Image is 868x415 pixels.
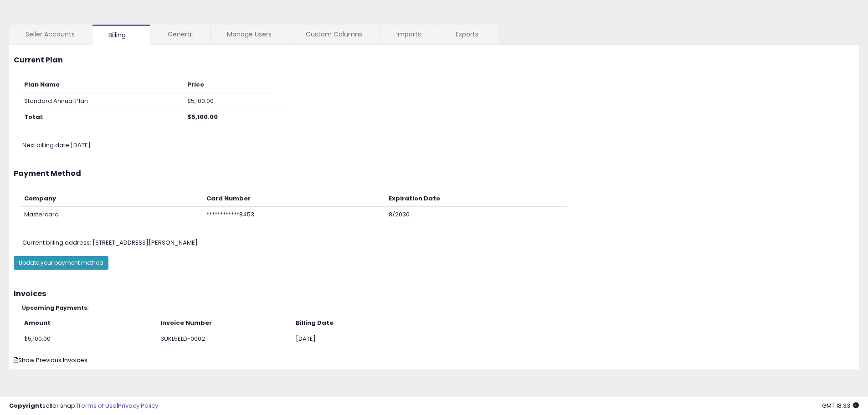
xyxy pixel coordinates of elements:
[21,331,157,347] td: $5,100.00
[157,315,292,331] th: Invoice Number
[14,356,87,364] span: Show Previous Invoices
[21,77,184,93] th: Plan Name
[14,169,854,178] h3: Payment Method
[292,315,427,331] th: Billing Date
[21,207,203,223] td: Mastercard
[118,401,158,410] a: Privacy Policy
[22,238,91,247] span: Current billing address:
[151,25,209,44] a: General
[14,56,854,64] h3: Current Plan
[292,331,427,347] td: [DATE]
[21,93,184,109] td: Standard Annual Plan
[385,207,567,223] td: 8/2030
[92,25,150,45] a: Billing
[203,191,385,207] th: Card Number
[24,113,44,121] b: Total:
[289,25,379,44] a: Custom Columns
[14,290,854,298] h3: Invoices
[157,331,292,347] td: 3UKL5ELD-0002
[211,25,288,44] a: Manage Users
[22,305,854,311] h5: Upcoming Payments:
[14,256,108,270] button: Update your payment method
[184,77,270,93] th: Price
[9,25,91,44] a: Seller Accounts
[21,191,203,207] th: Company
[822,401,859,410] span: 2025-09-9 18:33 GMT
[187,113,218,121] b: $5,100.00
[439,25,498,44] a: Exports
[385,191,567,207] th: Expiration Date
[9,401,42,410] strong: Copyright
[78,401,117,410] a: Terms of Use
[380,25,438,44] a: Imports
[9,402,158,410] div: seller snap | |
[21,315,157,331] th: Amount
[184,93,270,109] td: $5,100.00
